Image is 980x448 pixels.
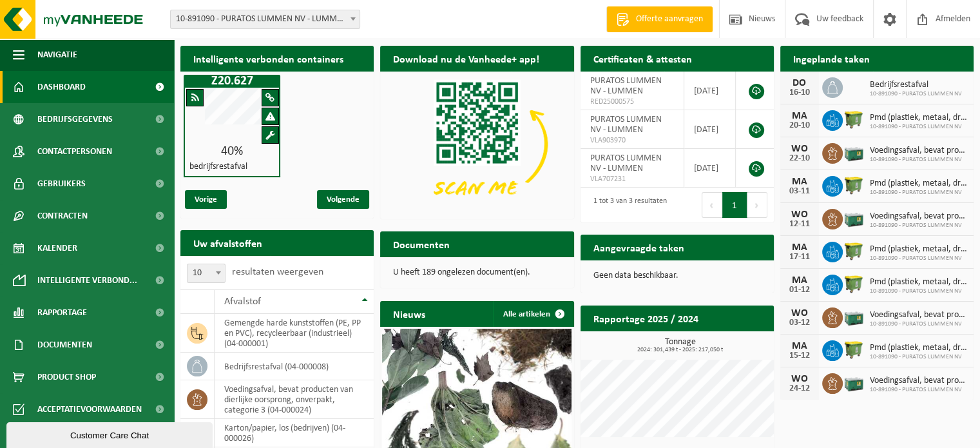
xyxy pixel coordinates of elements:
div: 40% [185,145,279,158]
h2: Nieuws [380,301,438,326]
iframe: chat widget [6,420,215,448]
div: MA [787,275,812,286]
a: Offerte aanvragen [606,6,713,32]
span: Vorige [185,190,227,209]
div: 22-10 [787,154,812,163]
img: PB-LB-0680-HPE-GN-01 [843,207,865,229]
div: MA [787,341,812,351]
button: Previous [702,192,722,218]
h2: Certificaten & attesten [581,46,705,71]
span: Volgende [317,190,369,209]
span: 10 [187,264,226,283]
td: [DATE] [684,110,736,149]
span: VLA707231 [590,174,675,184]
a: Alle artikelen [493,301,573,327]
span: 10-891090 - PURATOS LUMMEN NV - LUMMEN [170,10,360,29]
span: RED25000575 [590,97,675,107]
div: MA [787,111,812,121]
span: Product Shop [37,361,96,393]
span: 10-891090 - PURATOS LUMMEN NV [870,287,967,295]
h2: Ingeplande taken [780,46,883,71]
span: Rapportage [37,297,87,329]
span: PURATOS LUMMEN NV - LUMMEN [590,76,662,96]
div: 16-10 [787,88,812,97]
h2: Download nu de Vanheede+ app! [380,46,552,71]
div: WO [787,374,812,384]
img: WB-1100-HPE-GN-50 [843,240,865,262]
td: [DATE] [684,72,736,110]
span: Contracten [37,200,88,232]
span: Voedingsafval, bevat producten van dierlijke oorsprong, onverpakt, categorie 3 [870,376,967,386]
span: Intelligente verbond... [37,264,137,297]
span: Bedrijfsrestafval [870,80,962,90]
a: Bekijk rapportage [678,331,773,356]
span: Pmd (plastiek, metaal, drankkartons) (bedrijven) [870,113,967,123]
img: WB-1100-HPE-GN-50 [843,174,865,196]
td: bedrijfsrestafval (04-000008) [215,353,374,380]
div: 12-11 [787,220,812,229]
span: Afvalstof [224,297,261,307]
span: VLA903970 [590,135,675,146]
div: WO [787,144,812,154]
span: Offerte aanvragen [633,13,706,26]
span: Documenten [37,329,92,361]
h4: bedrijfsrestafval [189,162,247,171]
label: resultaten weergeven [232,267,323,277]
span: 10 [187,264,225,282]
div: 24-12 [787,384,812,393]
h1: Z20.627 [187,75,277,88]
h2: Documenten [380,231,463,257]
span: 10-891090 - PURATOS LUMMEN NV [870,320,967,328]
span: 10-891090 - PURATOS LUMMEN NV [870,353,967,361]
button: 1 [722,192,747,218]
span: 10-891090 - PURATOS LUMMEN NV [870,90,962,98]
div: 1 tot 3 van 3 resultaten [587,191,667,219]
img: PB-LB-0680-HPE-GN-01 [843,306,865,327]
div: WO [787,308,812,318]
span: Navigatie [37,39,77,71]
span: PURATOS LUMMEN NV - LUMMEN [590,115,662,135]
div: DO [787,78,812,88]
span: 10-891090 - PURATOS LUMMEN NV [870,386,967,394]
span: Pmd (plastiek, metaal, drankkartons) (bedrijven) [870,244,967,255]
span: Pmd (plastiek, metaal, drankkartons) (bedrijven) [870,343,967,353]
button: Next [747,192,767,218]
span: 10-891090 - PURATOS LUMMEN NV - LUMMEN [171,10,360,28]
span: Gebruikers [37,168,86,200]
h2: Uw afvalstoffen [180,230,275,255]
span: Dashboard [37,71,86,103]
span: Voedingsafval, bevat producten van dierlijke oorsprong, onverpakt, categorie 3 [870,146,967,156]
div: MA [787,242,812,253]
span: Pmd (plastiek, metaal, drankkartons) (bedrijven) [870,179,967,189]
h2: Aangevraagde taken [581,235,697,260]
p: U heeft 189 ongelezen document(en). [393,268,561,277]
div: 03-12 [787,318,812,327]
td: gemengde harde kunststoffen (PE, PP en PVC), recycleerbaar (industrieel) (04-000001) [215,314,374,353]
span: 2024: 301,439 t - 2025: 217,050 t [587,347,774,353]
span: PURATOS LUMMEN NV - LUMMEN [590,153,662,173]
p: Geen data beschikbaar. [593,271,761,280]
img: Download de VHEPlus App [380,72,573,217]
img: PB-LB-0680-HPE-GN-01 [843,371,865,393]
h2: Rapportage 2025 / 2024 [581,306,711,331]
span: Kalender [37,232,77,264]
h3: Tonnage [587,338,774,353]
span: Contactpersonen [37,135,112,168]
div: 15-12 [787,351,812,360]
div: MA [787,177,812,187]
td: [DATE] [684,149,736,188]
div: WO [787,209,812,220]
div: 01-12 [787,286,812,295]
span: Bedrijfsgegevens [37,103,113,135]
span: 10-891090 - PURATOS LUMMEN NV [870,123,967,131]
td: voedingsafval, bevat producten van dierlijke oorsprong, onverpakt, categorie 3 (04-000024) [215,380,374,419]
img: WB-1100-HPE-GN-50 [843,108,865,130]
div: 17-11 [787,253,812,262]
div: 03-11 [787,187,812,196]
span: Pmd (plastiek, metaal, drankkartons) (bedrijven) [870,277,967,287]
td: karton/papier, los (bedrijven) (04-000026) [215,419,374,447]
span: 10-891090 - PURATOS LUMMEN NV [870,156,967,164]
img: WB-1100-HPE-GN-50 [843,338,865,360]
span: Voedingsafval, bevat producten van dierlijke oorsprong, onverpakt, categorie 3 [870,310,967,320]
